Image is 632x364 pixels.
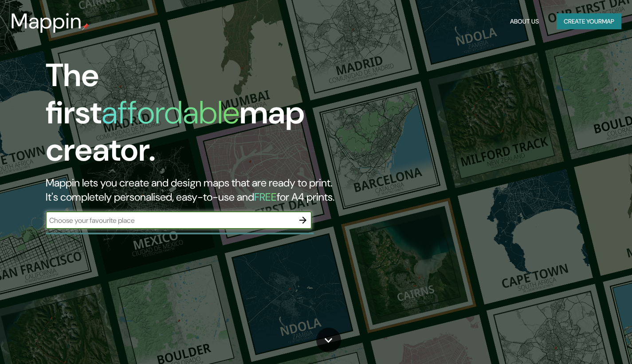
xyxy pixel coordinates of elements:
[46,176,362,204] h2: Mappin lets you create and design maps that are ready to print. It's completely personalised, eas...
[506,13,542,30] button: About Us
[11,9,82,34] h3: Mappin
[102,92,239,133] h1: affordable
[46,215,294,226] input: Choose your favourite place
[82,23,89,30] img: mappin-pin
[557,13,621,30] button: Create yourmap
[254,190,277,204] h5: FREE
[46,57,362,176] h1: The first map creator.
